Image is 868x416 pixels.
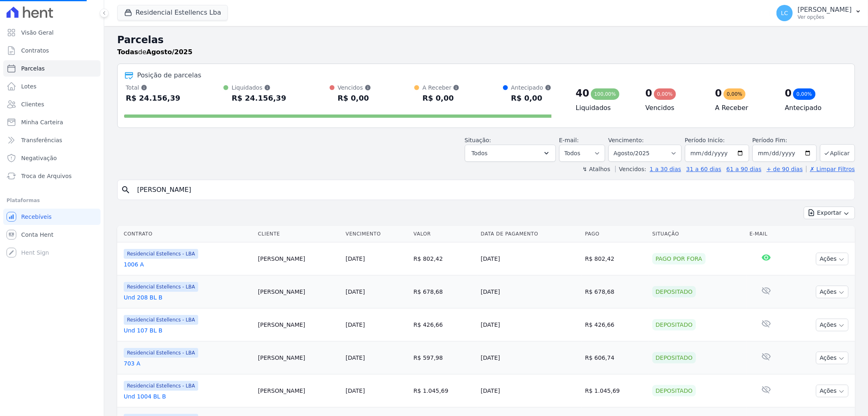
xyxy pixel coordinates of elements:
[124,315,198,325] span: Residencial Estellencs - LBA
[121,185,131,195] i: search
[816,352,848,364] button: Ações
[255,374,343,407] td: [PERSON_NAME]
[124,359,251,368] a: 703 A
[126,84,180,92] div: Total
[342,226,410,242] th: Vencimento
[652,286,696,297] div: Depositado
[117,33,855,47] h2: Parcelas
[345,354,365,361] a: [DATE]
[422,92,459,105] div: R$ 0,00
[338,84,371,92] div: Vencidos
[117,47,192,57] p: de
[124,348,198,358] span: Residencial Estellencs - LBA
[724,88,746,100] div: 0,00%
[21,46,49,55] span: Contratos
[816,385,848,397] button: Ações
[478,242,582,275] td: [DATE]
[645,103,702,113] h4: Vencidos
[21,213,52,221] span: Recebíveis
[410,242,477,275] td: R$ 802,42
[806,166,855,172] a: ✗ Limpar Filtros
[820,144,855,162] button: Aplicar
[582,275,649,308] td: R$ 678,68
[21,100,44,108] span: Clientes
[654,88,676,100] div: 0,00%
[582,374,649,407] td: R$ 1.045,69
[137,70,201,80] div: Posição de parcelas
[21,64,45,73] span: Parcelas
[478,341,582,374] td: [DATE]
[785,103,842,113] h4: Antecipado
[465,145,556,162] button: Todos
[608,137,644,143] label: Vencimento:
[478,275,582,308] td: [DATE]
[124,260,251,269] a: 1006 A
[478,226,582,242] th: Data de Pagamento
[576,87,589,100] div: 40
[146,48,192,56] strong: Agosto/2025
[472,148,488,158] span: Todos
[117,5,228,20] button: Residencial Estellencs Lba
[255,308,343,341] td: [PERSON_NAME]
[422,84,459,92] div: A Receber
[582,166,610,172] label: ↯ Atalhos
[117,226,255,242] th: Contrato
[793,88,815,100] div: 0,00%
[124,293,251,302] a: Und 208 BL B
[582,341,649,374] td: R$ 606,74
[345,387,365,394] a: [DATE]
[126,92,180,105] div: R$ 24.156,39
[3,150,101,166] a: Negativação
[645,87,652,100] div: 0
[615,166,646,172] label: Vencidos:
[478,308,582,341] td: [DATE]
[650,166,681,172] a: 1 a 30 dias
[132,182,851,198] input: Buscar por nome do lote ou do cliente
[21,231,53,239] span: Conta Hent
[410,341,477,374] td: R$ 597,98
[21,172,72,180] span: Troca de Arquivos
[232,92,286,105] div: R$ 24.156,39
[726,166,761,172] a: 61 a 90 dias
[3,209,101,225] a: Recebíveis
[715,103,772,113] h4: A Receber
[410,374,477,407] td: R$ 1.045,69
[124,249,198,259] span: Residencial Estellencs - LBA
[3,132,101,148] a: Transferências
[232,84,286,92] div: Liquidados
[770,2,868,24] button: LC [PERSON_NAME] Ver opções
[345,321,365,328] a: [DATE]
[582,242,649,275] td: R$ 802,42
[652,385,696,396] div: Depositado
[559,137,579,143] label: E-mail:
[410,275,477,308] td: R$ 678,68
[21,118,63,126] span: Minha Carteira
[117,48,138,56] strong: Todas
[685,137,725,143] label: Período Inicío:
[338,92,371,105] div: R$ 0,00
[21,82,37,90] span: Lotes
[816,319,848,331] button: Ações
[511,84,551,92] div: Antecipado
[816,286,848,298] button: Ações
[816,253,848,265] button: Ações
[3,24,101,41] a: Visão Geral
[582,308,649,341] td: R$ 426,66
[715,87,722,100] div: 0
[746,226,786,242] th: E-mail
[255,341,343,374] td: [PERSON_NAME]
[582,226,649,242] th: Pago
[798,6,852,14] p: [PERSON_NAME]
[767,166,803,172] a: + de 90 dias
[591,88,619,100] div: 100,00%
[798,14,852,20] p: Ver opções
[752,136,817,145] label: Período Fim:
[124,392,251,401] a: Und 1004 BL B
[652,253,706,264] div: Pago por fora
[3,114,101,130] a: Minha Carteira
[124,381,198,391] span: Residencial Estellencs - LBA
[511,92,551,105] div: R$ 0,00
[21,154,57,162] span: Negativação
[649,226,746,242] th: Situação
[410,226,477,242] th: Valor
